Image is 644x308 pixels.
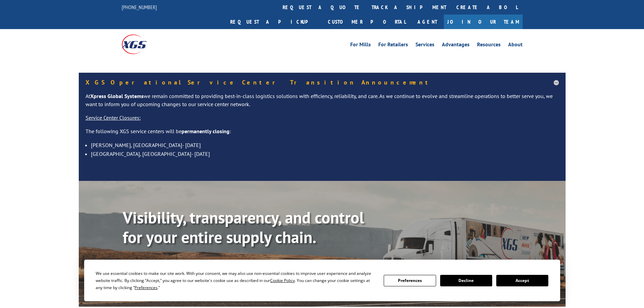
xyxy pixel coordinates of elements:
[91,149,559,158] li: [GEOGRAPHIC_DATA], [GEOGRAPHIC_DATA]- [DATE]
[384,275,436,286] button: Preferences
[444,15,523,29] a: Join Our Team
[270,278,295,283] span: Cookie Policy
[442,42,470,49] a: Advantages
[91,141,559,149] li: [PERSON_NAME], [GEOGRAPHIC_DATA]- [DATE]
[86,114,141,121] u: Service Center Closures:
[96,270,376,291] div: We use essential cookies to make our site work. With your consent, we may also use non-essential ...
[350,42,371,49] a: For Mills
[86,79,559,86] h5: XGS Operational Service Center Transition Announcement
[508,42,523,49] a: About
[411,15,444,29] a: Agent
[84,260,560,301] div: Cookie Consent Prompt
[135,285,158,290] span: Preferences
[378,42,408,49] a: For Retailers
[123,207,364,247] b: Visibility, transparency, and control for your entire supply chain.
[122,4,157,10] a: [PHONE_NUMBER]
[225,15,323,29] a: Request a pickup
[86,92,559,114] p: At we remain committed to providing best-in-class logistics solutions with efficiency, reliabilit...
[86,127,559,141] p: The following XGS service centers will be :
[477,42,501,49] a: Resources
[90,93,144,99] strong: Xpress Global Systems
[496,275,548,286] button: Accept
[182,128,230,135] strong: permanently closing
[323,15,411,29] a: Customer Portal
[440,275,492,286] button: Decline
[415,42,434,49] a: Services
